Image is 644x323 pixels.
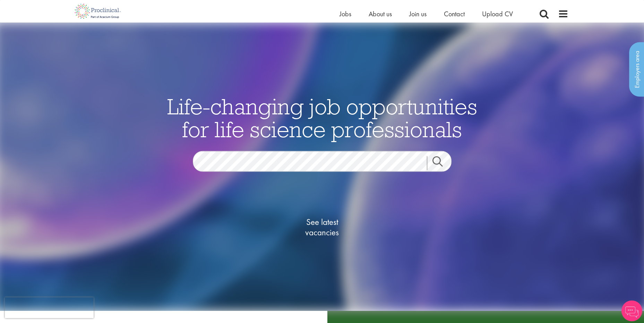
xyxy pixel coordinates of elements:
img: Chatbot [621,300,642,321]
span: Life-changing job opportunities for life science professionals [167,92,477,143]
a: Join us [409,9,427,18]
a: Contact [444,9,465,18]
a: About us [369,9,392,18]
a: See latestvacancies [287,189,357,265]
iframe: reCAPTCHA [5,297,94,318]
span: See latest vacancies [287,217,357,237]
a: Job search submit button [427,156,457,170]
a: Upload CV [482,9,513,18]
a: Jobs [340,9,351,18]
